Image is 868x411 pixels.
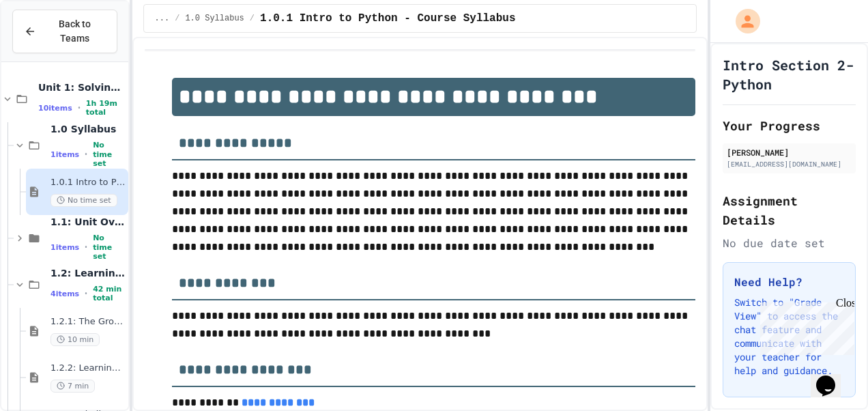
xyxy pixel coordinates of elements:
span: / [250,13,255,24]
span: • [85,242,87,253]
p: Switch to "Grade View" to access the chat feature and communicate with your teacher for help and ... [734,296,844,378]
div: No due date set [723,235,856,251]
span: 1.2: Learning to Solve Hard Problems [50,267,126,279]
span: 1.1: Unit Overview [50,216,126,228]
span: 1h 19m total [86,99,126,117]
div: [EMAIL_ADDRESS][DOMAIN_NAME] [727,159,852,169]
span: 42 min total [93,285,125,302]
span: 4 items [50,289,79,298]
span: 10 items [38,104,72,113]
span: No time set [93,233,125,261]
h2: Your Progress [723,116,856,135]
span: No time set [93,141,125,168]
h1: Intro Section 2- Python [723,55,856,94]
span: 1.2.2: Learning to Solve Hard Problems [50,363,126,374]
span: 1.0 Syllabus [50,123,126,135]
iframe: chat widget [755,297,854,355]
span: 1.0.1 Intro to Python - Course Syllabus [260,10,515,27]
span: 1.0 Syllabus [185,13,244,24]
h2: Assignment Details [723,191,856,229]
span: 1 items [50,243,79,252]
span: 1.2.1: The Growth Mindset [50,316,126,328]
span: ... [155,13,170,24]
span: 1.0.1 Intro to Python - Course Syllabus [50,177,126,188]
span: 7 min [50,380,95,393]
button: Back to Teams [12,10,117,53]
div: My Account [721,5,764,37]
span: 10 min [50,333,100,346]
div: Chat with us now!Close [5,5,94,87]
span: • [85,149,87,160]
iframe: chat widget [811,356,854,397]
h3: Need Help? [734,274,844,290]
span: No time set [50,194,117,207]
span: • [78,102,81,113]
span: 1 items [50,150,79,159]
span: / [175,13,179,24]
div: [PERSON_NAME] [727,146,852,158]
span: Back to Teams [44,17,106,46]
span: Unit 1: Solving Problems in Computer Science [38,81,126,94]
span: • [85,288,87,299]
